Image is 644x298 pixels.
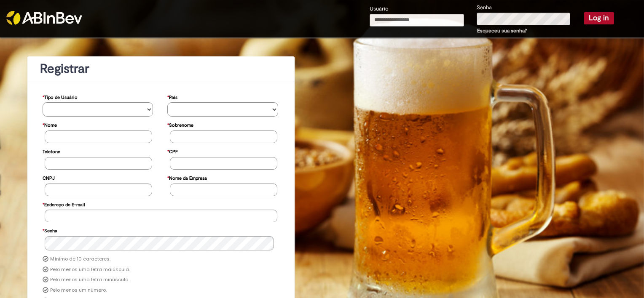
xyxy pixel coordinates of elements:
label: Endereço de E-mail [43,198,85,210]
label: Usuário [370,5,389,13]
img: ABInbev-white.png [6,11,82,25]
label: País [167,90,177,103]
label: Sobrenome [167,118,193,130]
a: Esqueceu sua senha? [477,27,527,34]
button: Log in [584,12,614,24]
label: Pelo menos uma letra minúscula. [50,277,129,283]
label: Pelo menos uma letra maiúscula. [50,266,130,273]
label: Nome [43,118,57,130]
label: Mínimo de 10 caracteres. [50,256,110,263]
label: CNPJ [43,171,55,184]
label: Telefone [43,145,60,157]
label: CPF [167,145,178,157]
label: Tipo de Usuário [43,90,78,103]
label: Pelo menos um número. [50,287,107,294]
label: Senha [43,224,57,236]
label: Nome da Empresa [167,171,207,184]
label: Senha [477,4,492,12]
h1: Registrar [40,62,282,76]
